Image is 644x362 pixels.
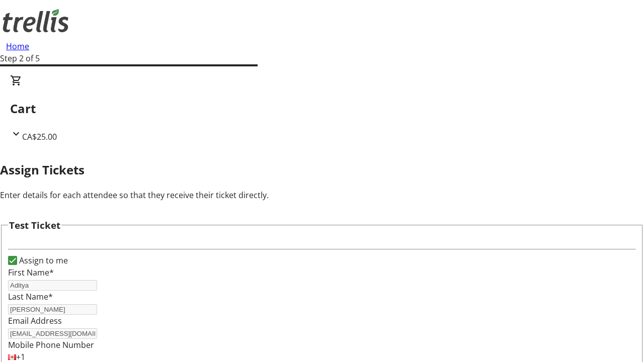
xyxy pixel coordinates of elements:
h3: Test Ticket [9,218,60,232]
div: CartCA$25.00 [10,74,634,143]
label: Mobile Phone Number [8,339,94,350]
label: First Name* [8,267,54,278]
h2: Cart [10,100,634,118]
label: Assign to me [17,254,68,266]
label: Last Name* [8,291,53,302]
span: CA$25.00 [22,131,57,142]
label: Email Address [8,315,62,326]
